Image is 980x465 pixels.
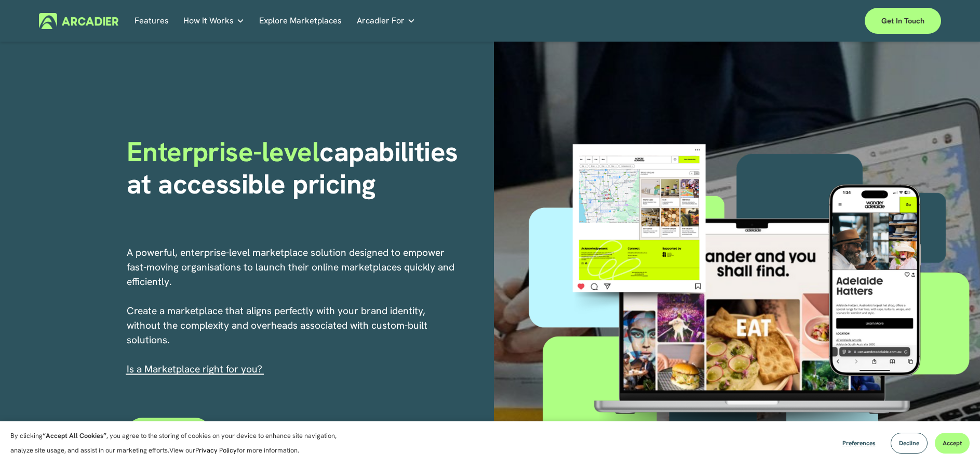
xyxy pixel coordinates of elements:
a: Explore Marketplaces [259,13,342,29]
span: How It Works [183,14,234,28]
a: Features [135,13,169,29]
img: Arcadier [39,13,118,29]
button: Preferences [835,433,883,454]
span: Decline [899,439,919,447]
a: Contact Us [127,418,211,449]
span: Accept [943,439,962,447]
a: folder dropdown [183,13,245,29]
a: s a Marketplace right for you? [129,363,262,376]
span: Enterprise-level [127,134,320,170]
strong: “Accept All Cookies” [43,431,106,440]
p: A powerful, enterprise-level marketplace solution designed to empower fast-moving organisations t... [127,246,456,377]
span: I [127,363,262,376]
span: Preferences [842,439,876,447]
button: Accept [935,433,970,454]
a: folder dropdown [357,13,415,29]
a: Get in touch [865,8,941,34]
span: Arcadier For [357,14,405,28]
button: Decline [891,433,928,454]
a: Privacy Policy [195,446,237,455]
strong: capabilities at accessible pricing [127,134,465,202]
p: By clicking , you agree to the storing of cookies on your device to enhance site navigation, anal... [10,429,348,458]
